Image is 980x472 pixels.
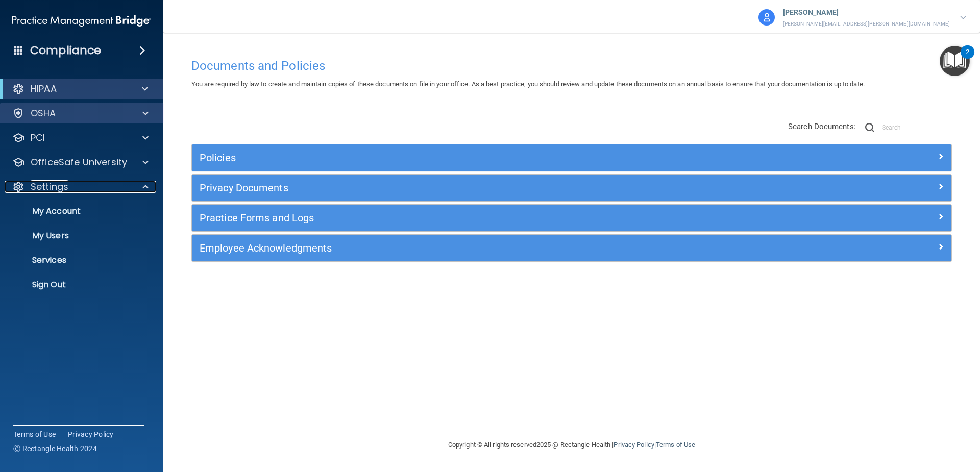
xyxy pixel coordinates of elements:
[200,210,944,226] a: Practice Forms and Logs
[783,6,950,19] p: [PERSON_NAME]
[13,429,56,439] a: Terms of Use
[200,152,754,163] h5: Policies
[68,429,114,439] a: Privacy Policy
[882,120,952,135] input: Search
[865,123,874,132] img: ic-search.3b580494.png
[788,122,856,131] span: Search Documents:
[31,181,68,193] p: Settings
[13,443,97,454] span: Ⓒ Rectangle Health 2024
[200,240,944,256] a: Employee Acknowledgments
[191,80,865,88] span: You are required by law to create and maintain copies of these documents on file in your office. ...
[783,19,950,29] p: [PERSON_NAME][EMAIL_ADDRESS][PERSON_NAME][DOMAIN_NAME]
[966,52,969,65] div: 2
[12,181,149,193] a: Settings
[7,255,146,265] p: Services
[200,180,944,196] a: Privacy Documents
[31,83,57,95] p: HIPAA
[200,182,754,193] h5: Privacy Documents
[940,46,970,76] button: Open Resource Center, 2 new notifications
[191,59,952,72] h4: Documents and Policies
[200,212,754,223] h5: Practice Forms and Logs
[7,231,146,241] p: My Users
[12,156,149,168] a: OfficeSafe University
[31,132,45,144] p: PCI
[31,107,56,119] p: OSHA
[12,132,149,144] a: PCI
[12,83,148,95] a: HIPAA
[200,150,944,166] a: Policies
[7,280,146,290] p: Sign Out
[803,400,968,440] iframe: Drift Widget Chat Controller
[30,43,101,58] h4: Compliance
[656,441,695,449] a: Terms of Use
[7,206,146,216] p: My Account
[614,441,654,449] a: Privacy Policy
[31,156,127,168] p: OfficeSafe University
[12,107,149,119] a: OSHA
[12,11,151,31] img: PMB logo
[200,242,754,254] h5: Employee Acknowledgments
[960,16,966,19] img: arrow-down.227dba2b.svg
[385,429,758,461] div: Copyright © All rights reserved 2025 @ Rectangle Health | |
[758,9,775,26] img: avatar.17b06cb7.svg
